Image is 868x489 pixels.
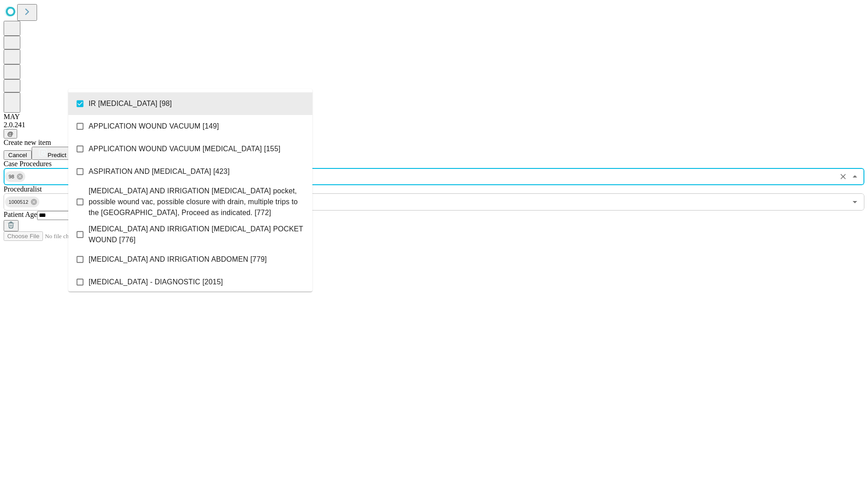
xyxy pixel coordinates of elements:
[4,150,32,160] button: Cancel
[32,147,73,160] button: Predict
[89,186,305,218] span: [MEDICAL_DATA] AND IRRIGATION [MEDICAL_DATA] pocket, possible wound vac, possible closure with dr...
[89,254,267,265] span: [MEDICAL_DATA] AND IRRIGATION ABDOMEN [779]
[4,185,42,193] span: Proceduralist
[89,144,280,154] span: APPLICATION WOUND VACUUM [MEDICAL_DATA] [155]
[849,196,861,208] button: Open
[4,129,17,139] button: @
[89,121,219,132] span: APPLICATION WOUND VACUUM [149]
[4,113,864,121] div: MAY
[5,172,18,182] span: 98
[89,277,223,288] span: [MEDICAL_DATA] - DIAGNOSTIC [2015]
[89,166,230,177] span: ASPIRATION AND [MEDICAL_DATA] [423]
[837,170,849,183] button: Clear
[7,130,14,137] span: @
[4,121,864,129] div: 2.0.241
[4,139,51,146] span: Create new item
[89,98,172,109] span: IR [MEDICAL_DATA] [98]
[5,197,32,207] span: 1000512
[89,224,305,245] span: [MEDICAL_DATA] AND IRRIGATION [MEDICAL_DATA] POCKET WOUND [776]
[4,160,52,168] span: Scheduled Procedure
[8,152,27,158] span: Cancel
[5,197,39,207] div: 1000512
[5,171,25,182] div: 98
[4,211,37,218] span: Patient Age
[47,152,66,158] span: Predict
[849,170,861,183] button: Close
